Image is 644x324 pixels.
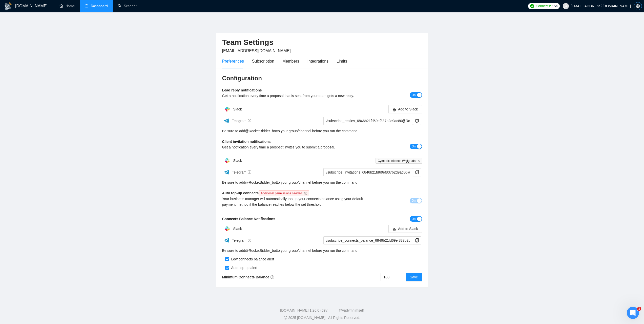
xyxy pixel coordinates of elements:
[388,105,422,113] button: slackAdd to Slack
[222,93,372,99] div: Get a notification every time a proposal that is sent from your team gets a new reply.
[552,3,557,9] span: 154
[233,227,242,231] span: Slack
[59,4,75,8] a: homeHome
[411,144,416,149] span: On
[413,117,421,125] button: copy
[248,170,251,174] span: info-circle
[411,216,416,222] span: On
[259,190,309,196] span: Additional permissions needed.
[339,308,364,312] a: @vadymhimself
[222,128,422,134] div: Be sure to add to your group/channel before you run the command
[118,4,137,8] a: searchScanner
[413,238,421,242] span: copy
[280,308,328,312] a: [DOMAIN_NAME] 1.26.0 (dev)
[222,88,262,92] b: Lead reply notifications
[222,180,422,185] div: Be sure to add to your group/channel before you run the command
[530,4,534,8] img: upwork-logo.png
[376,158,422,164] span: Cymetrix Infotech ##gigradar
[248,239,251,242] span: info-circle
[4,315,640,320] div: 2025 [DOMAIN_NAME] | All Rights Reserved.
[222,156,232,166] img: hpQkSZIkSZIkSZIkSZIkSZIkSZIkSZIkSZIkSZIkSZIkSZIkSZIkSZIkSZIkSZIkSZIkSZIkSZIkSZIkSZIkSZIkSZIkSZIkS...
[222,140,271,144] b: Client invitation notifications
[223,118,230,124] img: ww3wtPAAAAAElFTkSuQmCC
[222,191,311,195] b: Auto top-up connects
[223,237,230,243] img: ww3wtPAAAAAElFTkSuQmCC
[245,248,277,253] a: @RocketBidder_bot
[398,226,418,232] span: Add to Slack
[222,248,422,253] div: Be sure to add to your group/channel before you run the command
[222,144,372,150] div: Get a notification every time a prospect invites you to submit a proposal.
[411,92,416,98] span: On
[284,316,287,319] span: copyright
[229,265,258,271] div: Auto top-up alert
[410,274,418,280] span: Save
[411,198,416,203] span: On
[233,107,242,111] span: Slack
[248,119,251,122] span: info-circle
[222,58,244,64] div: Preferences
[392,108,396,112] span: slack
[222,275,274,279] b: Minimum Connects Balance
[388,225,422,233] button: slackAdd to Slack
[413,119,421,123] span: copy
[564,4,568,8] span: user
[229,256,274,262] div: Low connects balance alert
[223,169,230,175] img: ww3wtPAAAAAElFTkSuQmCC
[271,275,274,279] span: info-circle
[232,119,251,123] span: Telegram
[304,192,307,195] span: info-circle
[536,3,551,9] span: Connects:
[413,168,421,176] button: copy
[222,37,422,48] h2: Team Settings
[222,104,232,114] img: hpQkSZIkSZIkSZIkSZIkSZIkSZIkSZIkSZIkSZIkSZIkSZIkSZIkSZIkSZIkSZIkSZIkSZIkSZIkSZIkSZIkSZIkSZIkSZIkS...
[634,4,642,8] span: setting
[233,159,242,163] span: Slack
[282,58,299,64] div: Members
[392,227,396,231] span: slack
[627,307,639,319] iframe: Intercom live chat
[222,224,232,234] img: hpQkSZIkSZIkSZIkSZIkSZIkSZIkSZIkSZIkSZIkSZIkSZIkSZIkSZIkSZIkSZIkSZIkSZIkSZIkSZIkSZIkSZIkSZIkSZIkS...
[637,307,641,311] span: 1
[4,2,12,10] img: logo
[222,196,372,207] div: Your business manager will automatically top up your connects balance using your default payment ...
[252,58,274,64] div: Subscription
[398,106,418,112] span: Add to Slack
[85,4,108,8] a: dashboardDashboard
[406,273,422,281] button: Save
[418,160,420,162] span: close
[222,217,275,221] b: Connects Balance Notifications
[232,238,251,242] span: Telegram
[222,49,291,53] span: [EMAIL_ADDRESS][DOMAIN_NAME]
[413,236,421,244] button: copy
[245,180,277,185] a: @RocketBidder_bot
[232,170,251,174] span: Telegram
[222,74,422,82] h3: Configuration
[634,4,642,8] a: setting
[634,2,642,10] button: setting
[413,170,421,174] span: copy
[307,58,329,64] div: Integrations
[245,128,277,134] a: @RocketBidder_bot
[337,58,347,64] div: Limits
